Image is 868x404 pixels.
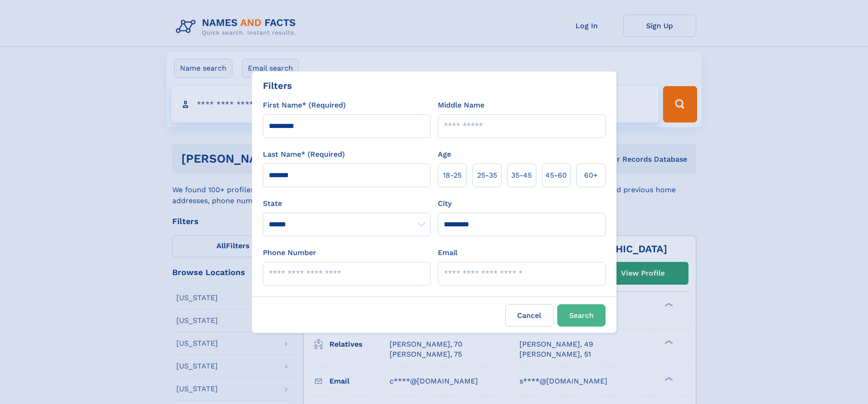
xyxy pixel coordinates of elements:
[438,100,484,111] label: Middle Name
[438,198,452,209] label: City
[438,247,457,258] label: Email
[511,170,532,181] span: 35‑45
[263,149,345,160] label: Last Name* (Required)
[557,304,606,327] button: Search
[438,149,451,160] label: Age
[443,170,462,181] span: 18‑25
[505,304,554,327] label: Cancel
[584,170,598,181] span: 60+
[263,79,292,92] div: Filters
[545,170,567,181] span: 45‑60
[263,100,346,111] label: First Name* (Required)
[263,247,316,258] label: Phone Number
[477,170,497,181] span: 25‑35
[263,198,431,209] label: State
